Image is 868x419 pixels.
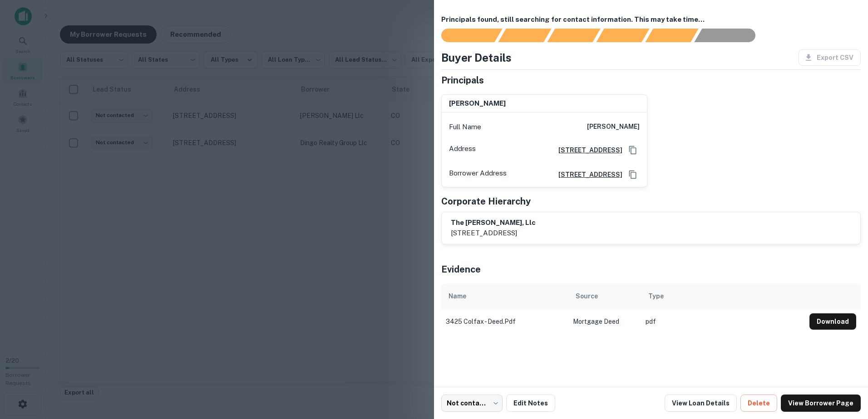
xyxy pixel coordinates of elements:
[568,309,641,334] td: Mortgage Deed
[645,29,698,42] div: Principals found, still searching for contact information. This may take time...
[695,29,766,42] div: AI fulfillment process complete.
[449,143,476,157] p: Address
[641,283,805,309] th: Type
[441,395,503,412] div: Not contacted
[551,145,622,155] a: [STREET_ADDRESS]
[781,395,861,412] a: View Borrower Page
[441,15,861,25] h6: Principals found, still searching for contact information. This may take time...
[641,309,805,334] td: pdf
[451,228,536,239] p: [STREET_ADDRESS]
[441,73,484,87] h5: Principals
[587,122,640,132] h6: [PERSON_NAME]
[449,98,506,109] h6: [PERSON_NAME]
[551,170,622,180] a: [STREET_ADDRESS]
[449,122,481,132] p: Full Name
[441,309,568,334] td: 3425 colfax - deed.pdf
[441,283,568,309] th: Name
[576,291,598,302] div: Source
[626,143,640,157] button: Copy Address
[665,395,737,412] a: View Loan Details
[451,218,536,228] h6: the [PERSON_NAME], llc
[626,168,640,181] button: Copy Address
[740,395,777,412] button: Delete
[441,195,531,208] h5: Corporate Hierarchy
[568,283,641,309] th: Source
[441,49,512,66] h4: Buyer Details
[441,283,861,334] div: scrollable content
[498,29,551,42] div: Your request is received and processing...
[430,29,498,42] div: Sending borrower request to AI...
[823,346,868,390] iframe: Chat Widget
[648,291,664,302] div: Type
[449,291,466,302] div: Name
[547,29,600,42] div: Documents found, AI parsing details...
[809,313,856,330] button: Download
[596,29,649,42] div: Principals found, AI now looking for contact information...
[441,263,481,276] h5: Evidence
[449,168,507,181] p: Borrower Address
[506,395,555,412] button: Edit Notes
